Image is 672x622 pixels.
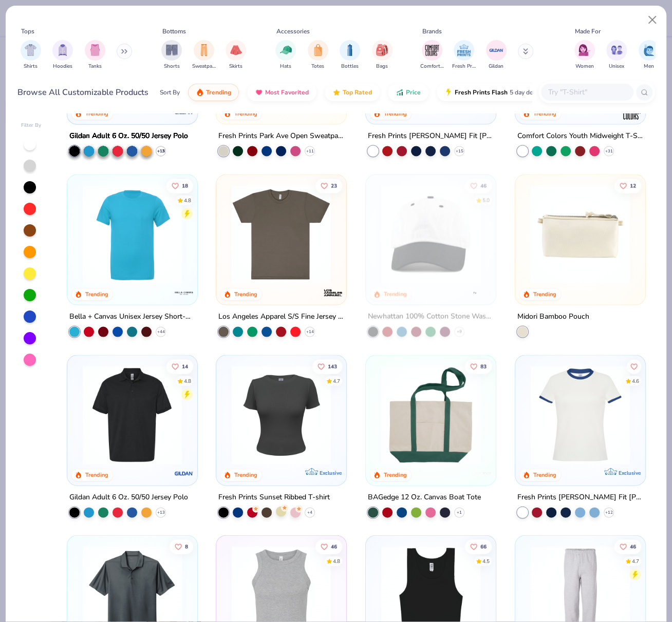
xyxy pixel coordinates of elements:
[376,63,388,70] span: Bags
[482,558,490,566] div: 4.5
[632,377,639,385] div: 4.6
[372,40,393,70] button: filter button
[275,40,296,70] div: filter for Hats
[526,185,635,284] img: 206d7bfe-1a45-41a3-92c8-161c908f0881
[406,88,421,96] span: Price
[275,40,296,70] button: filter button
[376,185,486,284] img: d77f1ec2-bb90-48d6-8f7f-dc067ae8652d
[575,63,594,70] span: Women
[465,540,492,554] button: Like
[630,183,636,188] span: 12
[332,88,341,96] img: TopRated.gif
[480,364,487,369] span: 83
[510,87,548,99] span: 5 day delivery
[456,43,472,58] img: Fresh Prints Image
[230,44,242,56] img: Skirts Image
[69,130,188,143] div: Gildan Adult 6 Oz. 50/50 Jersey Polo
[376,44,387,56] img: Bags Image
[255,88,263,96] img: most_fav.gif
[632,558,639,566] div: 4.7
[173,282,194,303] img: Bella + Canvas logo
[206,88,231,96] span: Trending
[229,63,242,70] span: Skirts
[53,63,72,70] span: Hoodies
[323,282,343,303] img: Los Angeles Apparel logo
[69,310,195,323] div: Bella + Canvas Unisex Jersey Short-Sleeve T-Shirt
[639,40,659,70] button: filter button
[316,540,343,554] button: Like
[247,84,316,101] button: Most Favorited
[192,40,216,70] div: filter for Sweatpants
[619,469,641,476] span: Exclusive
[424,43,440,58] img: Comfort Colors Image
[606,40,627,70] button: filter button
[614,540,641,554] button: Like
[422,27,442,36] div: Brands
[157,148,164,154] span: + 13
[472,463,493,483] img: BAGedge logo
[173,463,194,483] img: Gildan logo
[316,179,343,193] button: Like
[526,365,635,464] img: 10adaec1-cca8-4d85-a768-f31403859a58
[376,365,486,464] img: 0486bd9f-63a6-4ed9-b254-6ac5fae3ddb5
[605,509,612,515] span: + 12
[185,545,188,550] span: 8
[227,185,336,284] img: adc9af2d-e8b8-4292-b1ad-cbabbfa5031f
[489,43,504,58] img: Gildan Image
[452,40,476,70] button: filter button
[17,86,148,99] div: Browse All Customizable Products
[643,10,662,30] button: Close
[630,545,636,550] span: 46
[265,88,309,96] span: Most Favorited
[331,545,338,550] span: 46
[333,377,341,385] div: 4.7
[325,84,380,101] button: Top Rated
[161,40,182,70] button: filter button
[21,122,42,129] div: Filter By
[88,63,102,70] span: Tanks
[574,40,595,70] div: filter for Women
[622,102,642,123] img: Comfort Colors logo
[311,63,324,70] span: Totes
[78,365,187,464] img: 58f3562e-1865-49f9-a059-47c567f7ec2e
[182,183,188,188] span: 18
[465,179,492,193] button: Like
[320,108,342,115] span: Exclusive
[196,88,204,96] img: trending.gif
[472,282,493,303] img: Newhattan logo
[517,130,643,143] div: Comfort Colors Youth Midweight T-Shirt
[643,44,655,56] img: Men Image
[52,40,73,70] div: filter for Hoodies
[340,40,360,70] div: filter for Bottles
[192,40,216,70] button: filter button
[486,40,507,70] div: filter for Gildan
[457,328,462,335] span: + 9
[368,491,481,503] div: BAGedge 12 Oz. Canvas Boat Tote
[517,310,589,323] div: Midori Bamboo Pouch
[344,44,356,56] img: Bottles Image
[420,40,444,70] div: filter for Comfort Colors
[308,40,328,70] button: filter button
[547,86,626,98] input: Try "T-Shirt"
[627,359,641,374] button: Like
[160,88,180,97] div: Sort By
[489,63,503,70] span: Gildan
[320,469,342,476] span: Exclusive
[25,44,36,56] img: Shirts Image
[457,509,462,515] span: + 1
[276,27,310,36] div: Accessories
[606,40,627,70] div: filter for Unisex
[331,183,338,188] span: 23
[186,185,296,284] img: 21f585b9-bb5d-454e-ad73-31b06e5e9bdc
[639,40,659,70] div: filter for Men
[182,364,188,369] span: 14
[611,44,623,56] img: Unisex Image
[578,44,590,56] img: Women Image
[157,328,164,335] span: + 44
[343,88,372,96] span: Top Rated
[420,63,444,70] span: Comfort Colors
[308,40,328,70] div: filter for Totes
[644,63,654,70] span: Men
[188,84,239,101] button: Trending
[227,365,336,464] img: 40ec2264-0ddb-4f40-bcee-9c983d372ad1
